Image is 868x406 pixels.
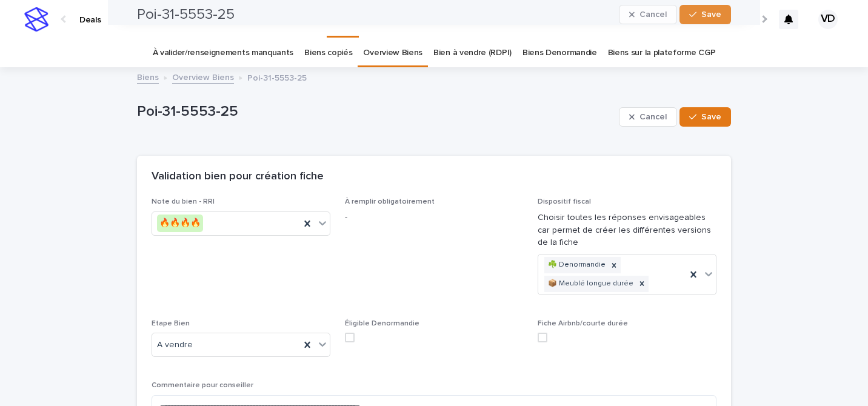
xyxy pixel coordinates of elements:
span: A vendre [157,339,193,351]
button: Cancel [619,107,677,127]
a: Biens [137,70,159,84]
p: Poi-31-5553-25 [137,103,614,121]
a: Overview Biens [172,70,234,84]
span: Commentaire pour conseiller [152,382,253,389]
span: Dispositif fiscal [538,198,591,205]
span: Cancel [639,113,667,121]
h2: Validation bien pour création fiche [152,170,324,184]
span: À remplir obligatoirement [345,198,435,205]
span: Fiche Airbnb/courte durée [538,320,628,327]
span: Etape Bien [152,320,190,327]
a: Overview Biens [363,39,422,67]
div: VD [818,10,838,29]
a: Biens Denormandie [522,39,597,67]
span: Note du bien - RRI [152,198,215,205]
a: À valider/renseignements manquants [153,39,293,67]
p: - [345,211,524,224]
a: Biens copiés [304,39,352,67]
span: Éligible Denormandie [345,320,419,327]
p: Poi-31-5553-25 [247,70,307,84]
span: Save [701,113,721,121]
a: Biens sur la plateforme CGP [608,39,716,67]
div: ☘️ Denormandie [544,257,607,273]
img: stacker-logo-s-only.png [24,7,48,32]
div: 📦 Meublé longue durée [544,276,635,292]
button: Save [679,107,731,127]
p: Choisir toutes les réponses envisageables car permet de créer les différentes versions de la fiche [538,211,716,249]
div: 🔥🔥🔥🔥 [157,215,203,232]
a: Bien à vendre (RDPI) [433,39,512,67]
